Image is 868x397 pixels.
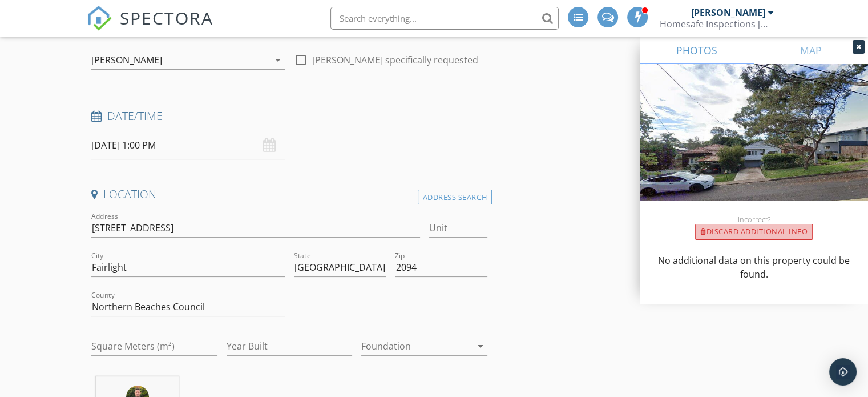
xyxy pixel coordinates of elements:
i: arrow_drop_down [474,339,487,353]
div: [PERSON_NAME] [91,55,162,65]
span: SPECTORA [120,6,213,30]
div: Discard Additional info [695,224,813,240]
img: The Best Home Inspection Software - Spectora [87,6,112,31]
img: streetview [640,64,868,228]
p: No additional data on this property could be found. [653,254,854,281]
input: Search everything... [330,7,559,30]
h4: Location [91,187,487,202]
div: Open Intercom Messenger [829,358,857,386]
i: arrow_drop_down [271,53,285,67]
a: SPECTORA [87,15,213,39]
div: Homesafe Inspections Northern Beaches [660,18,774,30]
input: Select date [91,131,285,159]
div: Incorrect? [640,215,868,224]
a: MAP [754,37,868,64]
div: Address Search [418,190,492,205]
div: [PERSON_NAME] [691,7,765,18]
label: [PERSON_NAME] specifically requested [312,54,478,66]
a: PHOTOS [640,37,754,64]
h4: Date/Time [91,109,487,123]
